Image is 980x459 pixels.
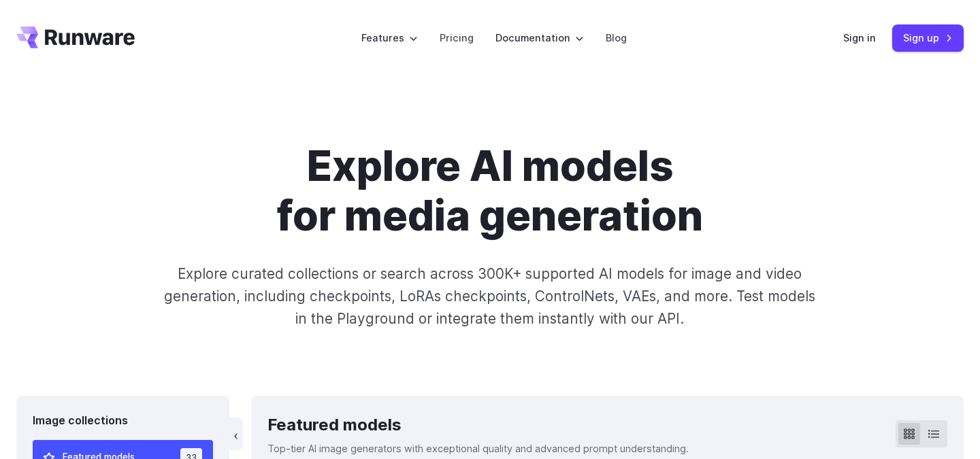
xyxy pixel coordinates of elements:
label: Documentation [495,30,584,46]
div: Image collections [33,412,213,430]
div: Featured models [267,412,689,438]
a: Blog [606,30,627,46]
p: Top-tier AI image generators with exceptional quality and advanced prompt understanding. [267,441,689,456]
a: Go to / [16,27,135,48]
button: ‹ [229,418,243,450]
a: Sign in [843,30,876,46]
a: Pricing [440,30,474,46]
h1: Explore AI models for media generation [111,141,869,241]
label: Features [361,30,418,46]
a: Sign up [892,24,964,51]
p: Explore curated collections or search across 300K+ supported AI models for image and video genera... [159,262,821,330]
